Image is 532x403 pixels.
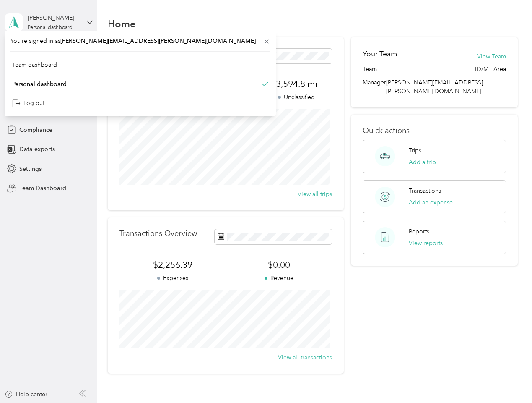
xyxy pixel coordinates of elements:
[226,259,332,271] span: $0.00
[409,158,436,167] button: Add a trip
[12,79,67,88] div: Personal dashboard
[477,52,506,61] button: View Team
[119,259,226,271] span: $2,256.39
[108,19,136,28] h1: Home
[475,65,506,73] span: ID/MT Area
[278,353,332,362] button: View all transactions
[409,146,421,155] p: Trips
[119,274,226,283] p: Expenses
[226,274,332,283] p: Revenue
[363,65,377,73] span: Team
[409,239,443,248] button: View reports
[12,60,57,69] div: Team dashboard
[363,49,397,59] h2: Your Team
[386,79,483,95] span: [PERSON_NAME][EMAIL_ADDRESS][PERSON_NAME][DOMAIN_NAME]
[19,145,55,154] span: Data exports
[363,126,506,135] p: Quick actions
[12,99,44,107] div: Log out
[298,190,332,199] button: View all trips
[19,126,52,134] span: Compliance
[363,78,386,96] span: Manager
[19,165,42,173] span: Settings
[60,37,256,44] span: [PERSON_NAME][EMAIL_ADDRESS][PERSON_NAME][DOMAIN_NAME]
[261,78,332,90] span: 3,594.8 mi
[19,184,66,193] span: Team Dashboard
[261,93,332,102] p: Unclassified
[28,13,80,22] div: [PERSON_NAME]
[409,186,441,195] p: Transactions
[119,229,197,238] p: Transactions Overview
[28,25,73,30] div: Personal dashboard
[10,37,270,45] span: You’re signed in as
[409,198,453,207] button: Add an expense
[409,227,429,236] p: Reports
[5,390,47,399] button: Help center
